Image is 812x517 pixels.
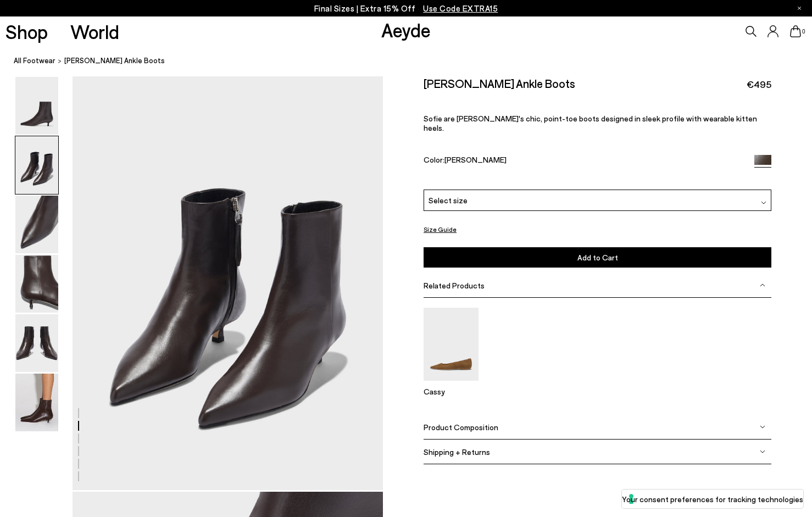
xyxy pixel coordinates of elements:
a: All Footwear [14,55,55,66]
img: Sofie Leather Ankle Boots - Image 5 [15,314,58,372]
p: Final Sizes | Extra 15% Off [314,2,498,15]
a: Aeyde [381,18,431,41]
img: svg%3E [760,282,765,288]
label: Your consent preferences for tracking technologies [622,493,803,505]
img: svg%3E [760,424,765,430]
span: €495 [747,77,771,91]
h2: [PERSON_NAME] Ankle Boots [424,76,575,90]
span: Navigate to /collections/ss25-final-sizes [423,3,498,13]
nav: breadcrumb [14,46,812,76]
img: Sofie Leather Ankle Boots - Image 1 [15,77,58,135]
img: Sofie Leather Ankle Boots - Image 4 [15,255,58,313]
p: Sofie are [PERSON_NAME]'s chic, point-toe boots designed in sleek profile with wearable kitten he... [424,114,771,132]
a: World [70,22,119,41]
span: Product Composition [424,423,498,432]
button: Size Guide [424,223,457,236]
span: 0 [801,29,807,35]
img: Sofie Leather Ankle Boots - Image 2 [15,136,58,194]
img: Sofie Leather Ankle Boots - Image 3 [15,196,58,253]
a: Cassy Pointed-Toe Suede Flats Cassy [424,373,479,396]
a: 0 [790,25,801,37]
button: Add to Cart [424,247,771,268]
span: [PERSON_NAME] Ankle Boots [64,55,165,66]
button: Your consent preferences for tracking technologies [622,490,803,508]
span: Related Products [424,281,485,290]
span: Add to Cart [577,253,618,262]
div: Color: [424,155,743,168]
img: svg%3E [760,449,765,454]
img: Sofie Leather Ankle Boots - Image 6 [15,374,58,431]
span: [PERSON_NAME] [444,155,507,164]
a: Shop [5,22,48,41]
span: Select size [429,194,468,206]
img: svg%3E [761,200,766,205]
span: Shipping + Returns [424,447,490,457]
p: Cassy [424,387,479,396]
img: Cassy Pointed-Toe Suede Flats [424,308,479,381]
